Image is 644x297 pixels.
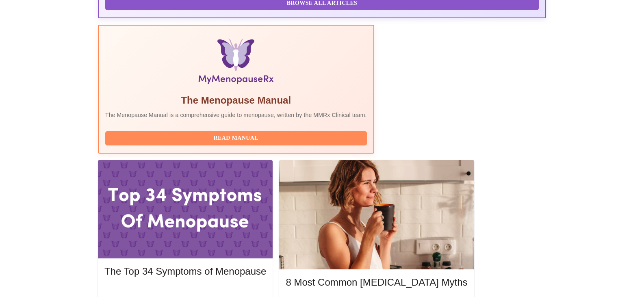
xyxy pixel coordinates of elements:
h5: The Menopause Manual [105,94,367,107]
a: Read Manual [105,134,369,141]
a: Read More [104,288,268,295]
p: The Menopause Manual is a comprehensive guide to menopause, written by the MMRx Clinical team. [105,111,367,119]
button: Read Manual [105,131,367,145]
h5: The Top 34 Symptoms of Menopause [104,265,266,278]
span: Read Manual [113,133,359,143]
img: Menopause Manual [147,39,325,87]
h5: 8 Most Common [MEDICAL_DATA] Myths [286,276,467,289]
